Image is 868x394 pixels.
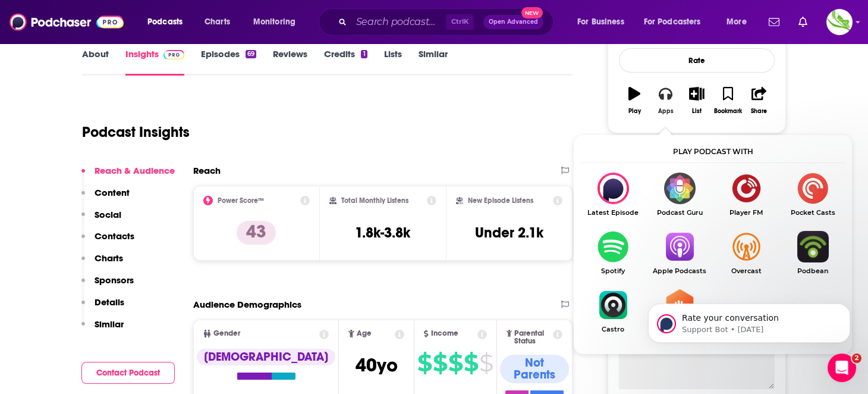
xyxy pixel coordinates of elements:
[218,196,264,205] h2: Power Score™
[10,11,124,33] img: Podchaser - Follow, Share and Rate Podcasts
[201,48,256,76] a: Episodes69
[253,14,295,30] span: Monitoring
[751,108,767,115] div: Share
[646,209,713,217] span: Podcast Guru
[147,14,183,30] span: Podcasts
[356,354,398,377] span: 40 yo
[580,289,646,333] a: CastroCastro
[81,252,123,274] button: Charts
[569,12,639,32] button: open menu
[764,12,784,32] a: Show notifications dropdown
[351,12,446,32] input: Search podcasts, credits, & more...
[468,196,533,205] h2: New Episode Listens
[341,196,408,205] h2: Total Monthly Listens
[826,9,853,35] img: User Profile
[246,50,256,58] div: 69
[448,354,463,373] span: $
[644,14,701,30] span: For Podcasters
[81,187,130,209] button: Content
[361,50,367,58] div: 1
[852,354,861,363] span: 2
[95,274,134,286] p: Sponsors
[330,8,565,36] div: Search podcasts, credits, & more...
[794,12,812,32] a: Show notifications dropdown
[646,173,713,217] a: Podcast GuruPodcast Guru
[433,354,447,373] span: $
[577,14,624,30] span: For Business
[81,209,121,231] button: Social
[580,231,646,275] a: SpotifySpotify
[95,230,134,242] p: Contacts
[779,231,846,275] a: PodbeanPodbean
[205,14,230,30] span: Charts
[81,296,124,318] button: Details
[712,79,743,122] button: Bookmark
[580,267,646,275] span: Spotify
[324,48,367,76] a: Credits1
[431,330,458,337] span: Income
[163,50,184,60] img: Podchaser Pro
[681,79,712,122] button: List
[446,14,474,30] span: Ctrl K
[464,354,478,373] span: $
[826,9,853,35] span: Logged in as KDrewCGP
[81,230,134,252] button: Contacts
[489,19,538,25] span: Open Advanced
[727,14,747,30] span: More
[95,252,123,264] p: Charts
[213,330,240,337] span: Gender
[630,279,868,362] iframe: Intercom notifications message
[514,330,551,345] span: Parental Status
[193,165,221,176] h2: Reach
[475,224,543,242] h3: Under 2.1k
[714,108,742,115] div: Bookmark
[619,79,650,122] button: Play
[713,267,779,275] span: Overcast
[658,108,674,115] div: Apps
[483,15,543,29] button: Open AdvancedNew
[479,354,493,373] span: $
[718,12,762,32] button: open menu
[95,318,124,330] p: Similar
[95,209,121,220] p: Social
[713,231,779,275] a: OvercastOvercast
[692,108,702,115] div: List
[628,108,641,115] div: Play
[237,221,276,245] p: 43
[744,79,775,122] button: Share
[355,224,410,242] h3: 1.8k-3.8k
[193,299,301,310] h2: Audience Demographics
[580,141,846,163] div: Play podcast with
[81,318,124,340] button: Similar
[139,12,198,32] button: open menu
[95,187,130,198] p: Content
[828,354,856,382] iframe: Intercom live chat
[357,330,372,337] span: Age
[95,296,124,308] p: Details
[580,173,646,217] div: FARSIGHT on Latest Episode
[82,123,190,141] h1: Podcast Insights
[125,48,184,76] a: InsightsPodchaser Pro
[419,48,448,76] a: Similar
[713,173,779,217] a: Player FMPlayer FM
[197,349,335,365] div: [DEMOGRAPHIC_DATA]
[619,48,775,73] div: Rate
[245,12,311,32] button: open menu
[95,165,175,176] p: Reach & Audience
[81,274,134,296] button: Sponsors
[500,355,569,383] div: Not Parents
[826,9,853,35] button: Show profile menu
[273,48,307,76] a: Reviews
[779,173,846,217] a: Pocket CastsPocket Casts
[82,48,109,76] a: About
[646,231,713,275] a: Apple PodcastsApple Podcasts
[81,362,175,384] button: Contact Podcast
[580,209,646,217] span: Latest Episode
[417,354,432,373] span: $
[521,7,543,18] span: New
[650,79,681,122] button: Apps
